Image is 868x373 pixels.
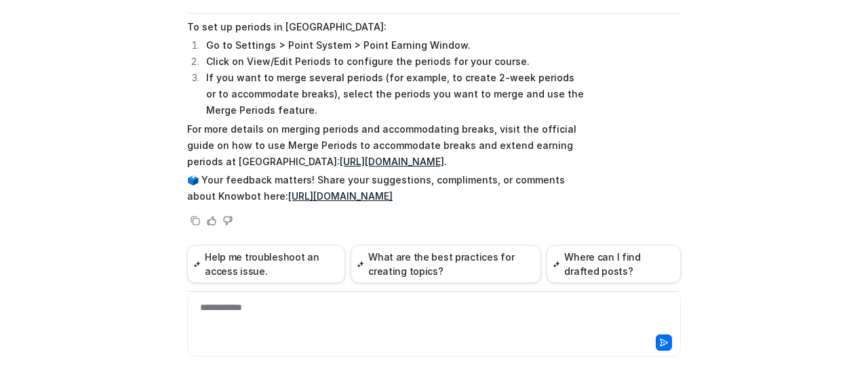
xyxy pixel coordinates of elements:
button: What are the best practices for creating topics? [351,245,541,283]
a: [URL][DOMAIN_NAME] [340,156,444,167]
li: If you want to merge several periods (for example, to create 2-week periods or to accommodate bre... [202,70,584,118]
li: Go to Settings > Point System > Point Earning Window. [202,37,584,53]
button: Help me troubleshoot an access issue. [187,245,345,283]
button: Where can I find drafted posts? [547,245,681,283]
p: To set up periods in [GEOGRAPHIC_DATA]: [187,19,584,35]
p: For more details on merging periods and accommodating breaks, visit the official guide on how to ... [187,121,584,170]
p: 🗳️ Your feedback matters! Share your suggestions, compliments, or comments about Knowbot here: [187,172,584,204]
a: [URL][DOMAIN_NAME] [288,190,393,202]
li: Click on View/Edit Periods to configure the periods for your course. [202,53,584,70]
